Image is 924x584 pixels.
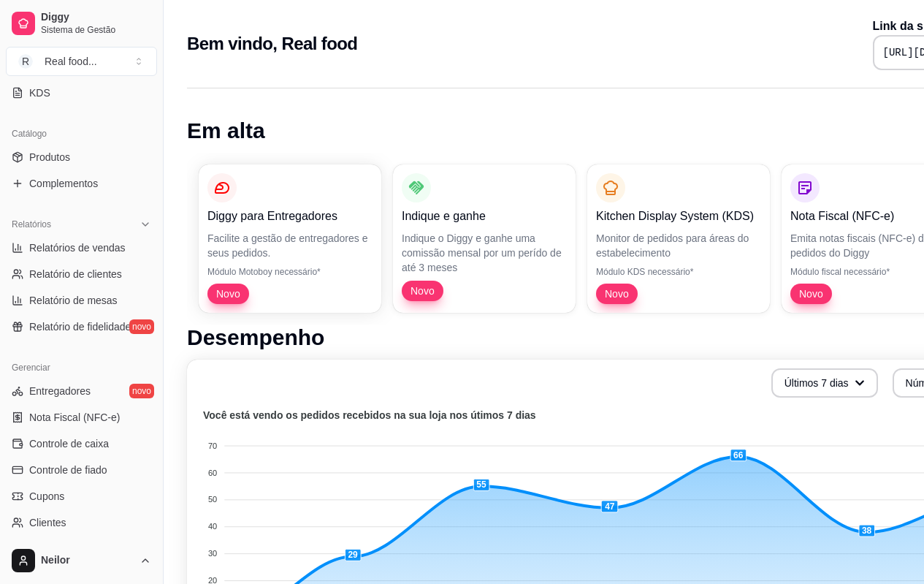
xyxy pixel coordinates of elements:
a: Relatório de clientes [6,262,157,286]
a: Entregadoresnovo [6,379,157,403]
span: Complementos [29,176,98,191]
p: Indique e ganhe [402,208,567,225]
button: Neilor [6,543,157,578]
div: Catálogo [6,122,157,145]
a: Controle de fiado [6,458,157,482]
a: Complementos [6,172,157,195]
div: Real food ... [45,54,97,69]
a: Controle de caixa [6,432,157,455]
tspan: 60 [208,469,217,477]
span: Neilor [41,554,134,567]
span: Diggy [41,11,151,24]
a: KDS [6,81,157,105]
tspan: 50 [208,495,217,504]
button: Select a team [6,47,157,76]
span: Controle de fiado [29,463,107,477]
p: Diggy para Entregadores [207,208,373,225]
a: Relatório de fidelidadenovo [6,315,157,338]
a: Clientes [6,511,157,534]
span: Relatório de fidelidade [29,319,131,334]
tspan: 40 [208,522,217,531]
span: Novo [405,284,440,298]
a: Nota Fiscal (NFC-e) [6,406,157,429]
span: Novo [599,287,635,301]
p: Indique o Diggy e ganhe uma comissão mensal por um perído de até 3 meses [402,231,567,275]
div: Gerenciar [6,356,157,379]
span: Nota Fiscal (NFC-e) [29,410,120,425]
button: Indique e ganheIndique o Diggy e ganhe uma comissão mensal por um perído de até 3 mesesNovo [393,164,576,313]
h2: Bem vindo, Real food [187,32,357,56]
text: Você está vendo os pedidos recebidos na sua loja nos útimos 7 dias [203,409,536,421]
a: Cupons [6,485,157,508]
p: Módulo KDS necessário* [596,266,761,278]
tspan: 30 [208,549,217,558]
button: Diggy para EntregadoresFacilite a gestão de entregadores e seus pedidos.Módulo Motoboy necessário... [199,164,381,313]
p: Facilite a gestão de entregadores e seus pedidos. [207,231,373,260]
a: DiggySistema de Gestão [6,6,157,41]
span: Relatório de clientes [29,267,122,281]
a: Produtos [6,145,157,169]
span: Cupons [29,489,64,504]
span: Produtos [29,150,70,164]
span: Novo [210,287,246,301]
tspan: 70 [208,441,217,450]
a: Relatórios de vendas [6,236,157,259]
span: Clientes [29,515,66,530]
span: Controle de caixa [29,436,109,451]
span: KDS [29,86,50,100]
span: Entregadores [29,384,91,398]
span: Relatórios [12,219,51,230]
p: Monitor de pedidos para áreas do estabelecimento [596,231,761,260]
span: Sistema de Gestão [41,24,151,36]
span: Novo [793,287,829,301]
p: Kitchen Display System (KDS) [596,208,761,225]
button: Kitchen Display System (KDS)Monitor de pedidos para áreas do estabelecimentoMódulo KDS necessário... [587,164,770,313]
span: Relatório de mesas [29,293,118,308]
span: R [18,54,33,69]
span: Relatórios de vendas [29,240,126,255]
a: Relatório de mesas [6,289,157,312]
button: Últimos 7 dias [771,368,878,398]
p: Módulo Motoboy necessário* [207,266,373,278]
